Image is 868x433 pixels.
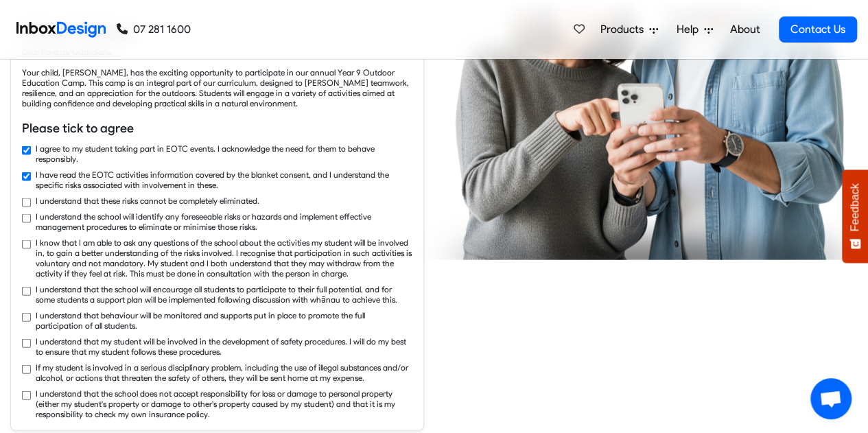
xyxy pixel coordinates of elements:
[36,169,412,190] label: I have read the EOTC activities information covered by the blanket consent, and I understand the ...
[726,16,764,43] a: About
[595,16,664,43] a: Products
[36,310,412,331] label: I understand that behaviour will be monitored and supports put in place to promote the full parti...
[810,378,852,419] a: Open chat
[36,362,412,383] label: If my student is involved in a serious disciplinary problem, including the use of illegal substan...
[779,16,857,43] a: Contact Us
[22,119,412,137] h6: Please tick to agree
[600,21,649,38] span: Products
[36,284,412,305] label: I understand that the school will encourage all students to participate to their full potential, ...
[36,388,412,419] label: I understand that the school does not accept responsibility for loss or damage to personal proper...
[117,21,191,38] a: 07 281 1600
[677,21,704,38] span: Help
[36,143,412,164] label: I agree to my student taking part in EOTC events. I acknowledge the need for them to behave respo...
[36,237,412,279] label: I know that I am able to ask any questions of the school about the activities my student will be ...
[671,16,718,43] a: Help
[36,336,412,357] label: I understand that my student will be involved in the development of safety procedures. I will do ...
[842,169,868,263] button: Feedback - Show survey
[36,196,259,206] label: I understand that these risks cannot be completely eliminated.
[22,47,412,108] div: Dear Parents/Guardians, Your child, [PERSON_NAME], has the exciting opportunity to participate in...
[36,211,412,232] label: I understand the school will identify any foreseeable risks or hazards and implement effective ma...
[849,183,861,231] span: Feedback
